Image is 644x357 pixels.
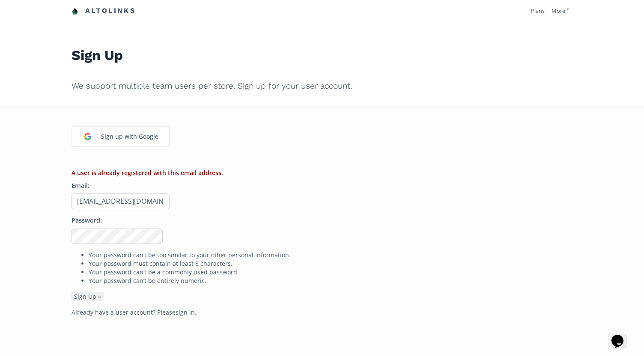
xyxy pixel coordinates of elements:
li: A user is already registered with this email address. [72,169,572,177]
h1: Sign Up [72,28,572,68]
img: favicon-32x32.png [72,8,78,15]
a: Altolinks [72,4,136,18]
a: sign in [176,308,195,316]
div: Sign up with Google [97,128,163,146]
li: Your password can’t be entirely numeric. [89,277,572,285]
li: Your password must contain at least 8 characters. [89,259,572,268]
p: Already have a user account? Please . [72,308,572,317]
iframe: chat widget [608,323,635,348]
label: Password: [72,216,102,225]
input: Email address [72,193,170,209]
button: Sign Up » [72,292,104,301]
h2: We support multiple team users per store. Sign up for your user account. [72,75,572,97]
li: Your password can’t be too similar to your other personal information. [89,251,572,259]
li: Your password can’t be a commonly used password. [89,268,572,277]
a: Plans [531,7,545,15]
a: Sign up with Google [72,126,170,147]
a: More [552,7,569,15]
img: google_login_logo_184.png [79,128,97,146]
label: Email: [72,181,89,190]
